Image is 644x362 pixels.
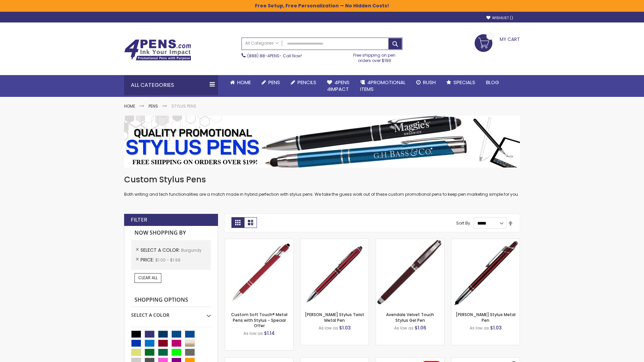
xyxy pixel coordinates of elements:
a: Rush [411,75,441,90]
a: 4Pens4impact [322,75,355,97]
span: $1.14 [264,330,275,337]
a: Avendale Velvet Touch Stylus Gel Pen-Burgundy [376,239,444,244]
a: Pencils [285,75,322,90]
span: $1.06 [415,324,426,331]
span: As low as [394,325,414,331]
strong: Grid [231,217,244,228]
a: All Categories [242,38,282,49]
img: 4Pens Custom Pens and Promotional Products [124,39,191,61]
a: Custom Soft Touch® Metal Pens with Stylus - Special Offer [231,312,287,328]
a: Custom Soft Touch® Metal Pens with Stylus-Burgundy [225,239,293,244]
a: Colter Stylus Twist Metal Pen-Burgundy [301,239,369,244]
span: Pencils [298,79,316,86]
span: Pens [268,79,280,86]
span: Home [237,79,251,86]
div: Select A Color [131,307,211,318]
span: All Categories [245,41,279,46]
span: $1.00 - $1.99 [155,257,180,263]
a: 4PROMOTIONALITEMS [355,75,411,97]
a: [PERSON_NAME] Stylus Twist Metal Pen [305,312,364,323]
strong: Now Shopping by [131,226,211,240]
img: Avendale Velvet Touch Stylus Gel Pen-Burgundy [376,239,444,307]
span: Select A Color [141,247,181,253]
span: - Call Now! [247,53,302,59]
span: Price [141,256,155,263]
a: Specials [441,75,481,90]
img: Colter Stylus Twist Metal Pen-Burgundy [301,239,369,307]
div: Both writing and tech functionalities are a match made in hybrid perfection with stylus pens. We ... [124,174,520,197]
a: (888) 88-4PENS [247,53,279,59]
span: $1.03 [490,324,502,331]
span: 4Pens 4impact [327,79,350,93]
div: Free shipping on pen orders over $199 [346,50,403,63]
h1: Custom Stylus Pens [124,174,520,185]
span: Rush [423,79,436,86]
a: [PERSON_NAME] Stylus Metal Pen [456,312,516,323]
span: Clear All [138,275,158,281]
span: As low as [470,325,489,331]
span: As low as [319,325,338,331]
strong: Shopping Options [131,293,211,307]
img: Stylus Pens [124,116,520,168]
span: Blog [486,79,499,86]
a: Avendale Velvet Touch Stylus Gel Pen [386,312,434,323]
a: Pens [256,75,285,90]
span: 4PROMOTIONAL ITEMS [360,79,406,93]
a: Home [225,75,256,90]
a: Pens [149,103,158,109]
label: Sort By [456,220,470,226]
span: $1.03 [339,324,351,331]
strong: Filter [131,216,147,224]
img: Custom Soft Touch® Metal Pens with Stylus-Burgundy [225,239,293,307]
div: All Categories [124,75,218,95]
a: Olson Stylus Metal Pen-Burgundy [451,239,520,244]
a: Blog [481,75,504,90]
a: Clear All [135,273,161,283]
span: Burgundy [181,247,202,253]
span: As low as [244,330,263,336]
span: Specials [453,79,475,86]
a: Wishlist [486,15,513,20]
strong: Stylus Pens [171,103,196,109]
img: Olson Stylus Metal Pen-Burgundy [451,239,520,307]
a: Home [124,103,135,109]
